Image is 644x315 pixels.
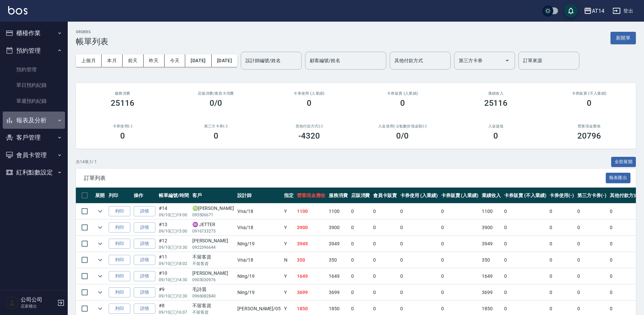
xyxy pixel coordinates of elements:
[282,252,295,268] td: N
[282,203,295,219] td: Y
[192,286,234,293] div: 毛詩晨
[349,236,372,252] td: 0
[502,55,513,66] button: Open
[192,253,234,261] div: 不留客資
[480,285,502,300] td: 3699
[109,206,130,217] button: 列印
[159,277,189,283] p: 09/10 (三) 14:30
[192,302,234,309] div: 不留客資
[349,203,372,219] td: 0
[109,222,130,233] button: 列印
[192,270,234,277] div: [PERSON_NAME]
[157,252,191,268] td: #11
[439,285,480,300] td: 0
[327,268,349,284] td: 1649
[159,293,189,299] p: 09/10 (三) 12:30
[282,188,295,203] th: 指定
[439,236,480,252] td: 0
[327,220,349,236] td: 3900
[192,205,234,212] div: ♍[PERSON_NAME]
[109,255,130,265] button: 列印
[210,98,222,108] h3: 0/0
[298,131,320,141] h3: -4320
[144,54,165,67] button: 昨天
[502,203,548,219] td: 0
[236,252,282,268] td: Vna /18
[3,24,65,42] button: 櫃檯作業
[3,62,65,77] a: 預約管理
[157,188,191,203] th: 帳單編號/時間
[480,220,502,236] td: 3900
[3,129,65,146] button: 客戶管理
[399,220,439,236] td: 0
[76,30,108,34] h2: ORDERS
[282,236,295,252] td: Y
[295,236,327,252] td: 3949
[493,131,498,141] h3: 0
[134,222,155,233] a: 詳情
[611,157,636,167] button: 全部展開
[327,285,349,300] td: 3699
[3,77,65,93] a: 單日預約紀錄
[134,206,155,217] a: 詳情
[159,244,189,250] p: 09/10 (三) 15:30
[95,206,105,216] button: expand row
[439,188,480,203] th: 卡券販賣 (入業績)
[95,287,105,297] button: expand row
[191,188,236,203] th: 客戶
[551,91,628,96] h2: 卡券販賣 (不入業績)
[109,271,130,282] button: 列印
[76,54,102,67] button: 上個月
[3,146,65,164] button: 會員卡管理
[95,239,105,249] button: expand row
[295,268,327,284] td: 1649
[84,175,606,181] span: 訂單列表
[576,236,608,252] td: 0
[3,164,65,181] button: 紅利點數設定
[282,285,295,300] td: Y
[502,268,548,284] td: 0
[480,268,502,284] td: 1649
[295,203,327,219] td: 1100
[157,236,191,252] td: #12
[157,220,191,236] td: #13
[587,98,592,108] h3: 0
[349,188,372,203] th: 店販消費
[93,188,107,203] th: 展開
[548,252,576,268] td: 0
[236,285,282,300] td: Ning /19
[95,222,105,233] button: expand row
[8,6,27,15] img: Logo
[236,268,282,284] td: Ning /19
[21,303,55,309] p: 店家櫃台
[95,255,105,265] button: expand row
[371,188,399,203] th: 會員卡販賣
[282,220,295,236] td: Y
[192,237,234,244] div: [PERSON_NAME]
[192,293,234,299] p: 0966082840
[502,285,548,300] td: 0
[592,7,604,15] div: AT14
[399,252,439,268] td: 0
[371,220,399,236] td: 0
[157,285,191,300] td: #9
[159,261,189,267] p: 09/10 (三) 18:02
[157,268,191,284] td: #10
[364,91,441,96] h2: 卡券販賣 (入業績)
[371,285,399,300] td: 0
[76,37,108,46] h3: 帳單列表
[548,236,576,252] td: 0
[159,228,189,234] p: 09/10 (三) 15:00
[548,268,576,284] td: 0
[327,252,349,268] td: 350
[157,203,191,219] td: #14
[95,304,105,314] button: expand row
[439,220,480,236] td: 0
[457,124,535,128] h2: 入金儲值
[3,93,65,109] a: 單週預約紀錄
[439,203,480,219] td: 0
[3,42,65,59] button: 預約管理
[606,173,631,183] button: 報表匯出
[192,228,234,234] p: 0916733275
[327,203,349,219] td: 1100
